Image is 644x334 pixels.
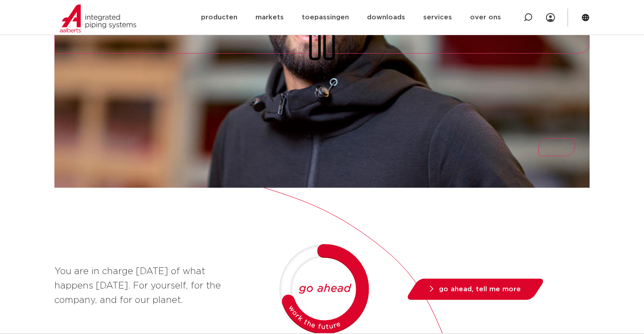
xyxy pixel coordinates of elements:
div: my IPS [546,8,555,27]
p: You are in charge [DATE] of what happens [DATE]. For yourself, for the company, and for our planet. [54,264,238,307]
button: Mute/Unmute [538,138,575,156]
button: Play/Pause [54,21,590,54]
span: go ahead, tell me more [439,286,521,293]
a: go ahead, tell me more [405,279,546,300]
